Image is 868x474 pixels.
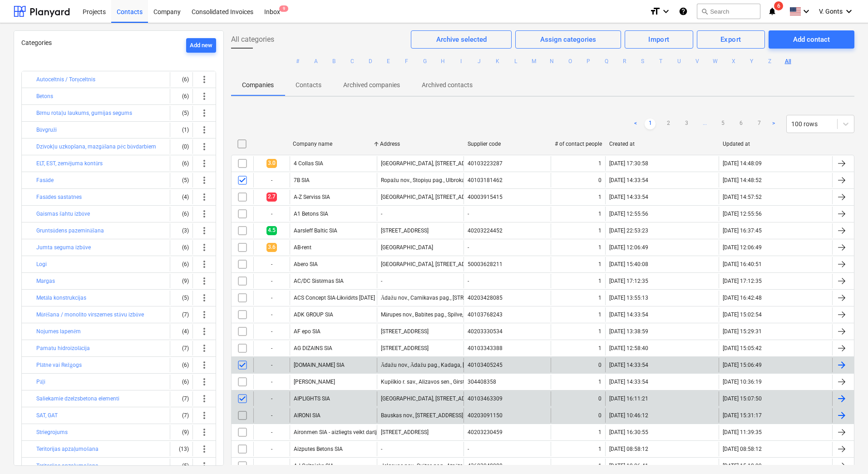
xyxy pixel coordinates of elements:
div: AIPLIGHTS SIA [294,395,330,402]
div: - [381,446,382,452]
i: keyboard_arrow_down [801,6,812,17]
button: J [474,56,485,67]
div: - [468,278,469,284]
div: 40203428085 [468,295,503,301]
button: W [710,56,721,67]
div: (6) [174,207,189,221]
button: G [419,56,430,67]
button: U [674,56,685,67]
div: 0 [598,412,602,419]
div: - [253,307,290,322]
a: Page 1 is your current page [645,118,656,129]
div: [GEOGRAPHIC_DATA], [STREET_ADDRESS] [381,194,483,200]
i: keyboard_arrow_down [661,6,671,17]
div: Ropažu nov., Stopiņu pag., Ulbroka, [STREET_ADDRESS] [381,177,515,184]
button: Add new [186,38,216,53]
div: [DATE] 15:40:08 [609,261,648,267]
button: Z [764,56,775,67]
div: - [468,244,469,251]
div: (5) [174,459,189,473]
div: [DATE] 14:57:52 [723,194,762,200]
div: ADK GROUP SIA [294,311,333,318]
div: Add new [190,40,212,51]
span: more_vert [199,343,210,354]
div: - [253,442,290,456]
div: [DATE] 10:46:12 [609,412,648,419]
div: Supplier code [468,141,547,147]
span: 3.6 [266,243,277,252]
button: S [637,56,648,67]
div: Assign categories [540,34,596,45]
div: - [253,257,290,272]
span: Categories [21,39,52,46]
div: (9) [174,274,189,288]
div: - [253,291,290,305]
div: 1 [598,244,602,251]
div: 1 [598,194,602,200]
a: Page 3 [681,118,692,129]
button: Fasādes sastatnes [36,192,82,202]
div: - [253,324,290,339]
p: Archived companies [343,80,400,90]
button: T [656,56,666,67]
div: 1 [598,311,602,318]
span: more_vert [199,376,210,387]
span: more_vert [199,410,210,421]
button: Dzīvokļu uzkopšana, mazgāšana pēc būvdarbiem [36,141,156,152]
div: 1 [598,446,602,452]
div: [DATE] 17:12:35 [723,278,762,284]
div: (3) [174,223,189,238]
div: AF epo SIA [294,328,321,335]
div: [DATE] 17:12:35 [609,278,648,284]
span: more_vert [199,158,210,169]
div: [DATE] 22:53:23 [609,227,648,234]
button: Plātne vai Režģogs [36,360,82,370]
div: [DATE] 15:02:54 [723,311,762,318]
div: (6) [174,240,189,255]
button: All [783,56,794,67]
div: [DATE] 11:39:35 [723,429,762,435]
div: (13) [174,442,189,456]
span: V. Gonts [819,8,843,15]
div: [DATE] 12:06:41 [609,463,648,469]
div: 1 [598,160,602,167]
div: [DATE] 12:55:56 [609,211,648,217]
div: - [253,207,290,221]
button: D [365,56,376,67]
button: O [565,56,576,67]
div: Export [720,34,741,45]
span: 9 [279,5,288,12]
div: - [253,173,290,188]
div: [STREET_ADDRESS] [381,227,429,234]
button: Teritorijas apzaļumošana [36,460,99,471]
div: - [253,408,290,423]
button: N [547,56,557,67]
button: Search [697,4,760,19]
span: 6 [774,1,783,10]
div: [DATE] 14:33:54 [609,177,648,183]
i: notifications [768,6,777,17]
button: Striegrojums [36,427,68,438]
div: [STREET_ADDRESS] [381,345,429,351]
div: [DATE] 16:11:21 [609,395,648,402]
div: [DATE] 17:30:58 [609,160,648,167]
div: [DATE] 08:58:12 [723,446,762,452]
a: Next page [768,118,779,129]
span: more_vert [199,192,210,202]
div: 40203230459 [468,429,503,435]
div: - [381,278,382,284]
div: Updated at [723,141,829,147]
div: A-Z Serviss SIA [294,194,330,200]
div: [GEOGRAPHIC_DATA], [STREET_ADDRESS] [381,261,483,267]
div: (5) [174,291,189,305]
span: more_vert [199,427,210,438]
button: ELT, EST, zemējuma kontūrs [36,158,103,169]
div: Address [380,141,460,147]
span: more_vert [199,360,210,370]
div: [DATE] 15:31:17 [723,412,762,419]
div: (7) [174,341,189,355]
button: Pamatu hidroizolācija [36,343,90,354]
button: I [456,56,467,67]
div: (0) [174,139,189,154]
button: K [492,56,503,67]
